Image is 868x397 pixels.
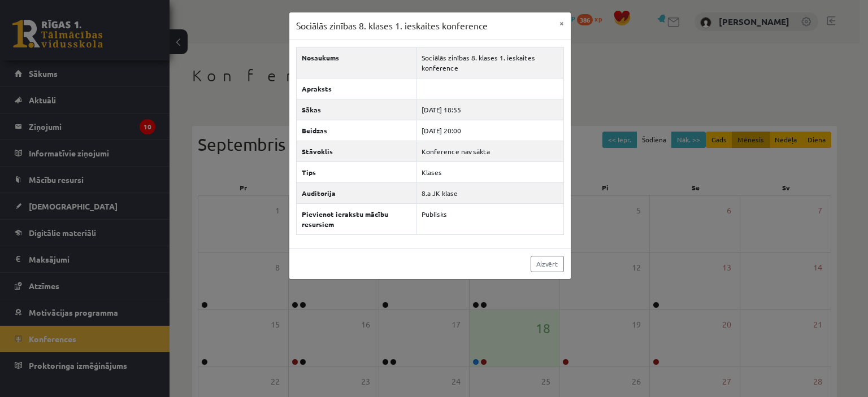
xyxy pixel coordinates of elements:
td: Konference nav sākta [416,141,563,162]
td: [DATE] 20:00 [416,120,563,141]
th: Pievienot ierakstu mācību resursiem [296,203,416,234]
th: Stāvoklis [296,141,416,162]
td: 8.a JK klase [416,182,563,203]
th: Apraksts [296,78,416,99]
td: [DATE] 18:55 [416,99,563,120]
td: Sociālās zinības 8. klases 1. ieskaites konference [416,47,563,78]
h3: Sociālās zinības 8. klases 1. ieskaites konference [296,19,488,33]
td: Publisks [416,203,563,234]
td: Klases [416,162,563,182]
th: Sākas [296,99,416,120]
a: Aizvērt [531,256,564,272]
th: Beidzas [296,120,416,141]
th: Tips [296,162,416,182]
th: Nosaukums [296,47,416,78]
button: × [553,12,571,34]
th: Auditorija [296,182,416,203]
